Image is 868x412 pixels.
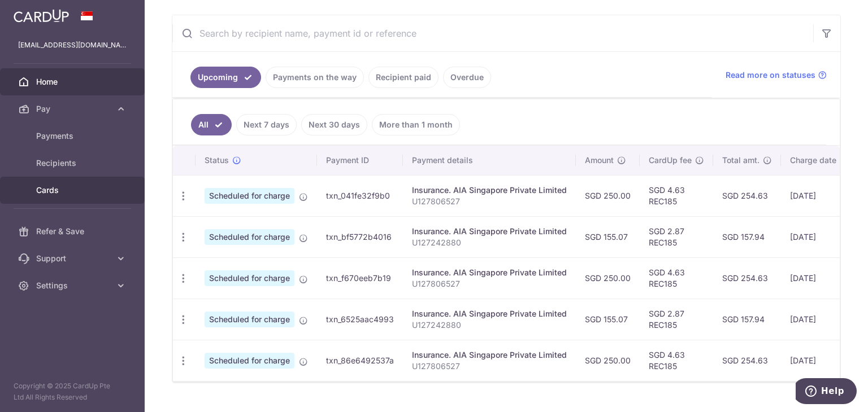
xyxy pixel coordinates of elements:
[640,175,713,216] td: SGD 4.63 REC185
[781,257,858,299] td: [DATE]
[266,67,364,88] a: Payments on the way
[585,155,614,166] span: Amount
[317,216,403,257] td: txn_bf5772b4016
[412,319,567,331] p: U127242880
[172,15,813,51] input: Search by recipient name, payment id or reference
[36,130,111,142] span: Payments
[412,267,567,278] div: Insurance. AIA Singapore Private Limited
[640,340,713,381] td: SGD 4.63 REC185
[640,257,713,299] td: SGD 4.63 REC185
[317,299,403,340] td: txn_6525aac4993
[36,157,111,169] span: Recipients
[713,340,781,381] td: SGD 254.63
[205,270,294,286] span: Scheduled for charge
[640,299,713,340] td: SGD 2.87 REC185
[205,188,294,204] span: Scheduled for charge
[576,216,640,257] td: SGD 155.07
[317,340,403,381] td: txn_86e6492537a
[726,69,827,81] a: Read more on statuses
[713,257,781,299] td: SGD 254.63
[372,114,460,135] a: More than 1 month
[368,67,439,88] a: Recipient paid
[640,216,713,257] td: SGD 2.87 REC185
[576,299,640,340] td: SGD 155.07
[649,155,692,166] span: CardUp fee
[412,361,567,372] p: U127806527
[317,146,403,175] th: Payment ID
[412,237,567,248] p: U127242880
[36,253,111,264] span: Support
[443,67,491,88] a: Overdue
[317,257,403,299] td: txn_f670eeb7b19
[713,299,781,340] td: SGD 157.94
[236,114,297,135] a: Next 7 days
[205,353,294,369] span: Scheduled for charge
[205,155,229,166] span: Status
[576,175,640,216] td: SGD 250.00
[713,175,781,216] td: SGD 254.63
[403,146,576,175] th: Payment details
[205,312,294,327] span: Scheduled for charge
[713,216,781,257] td: SGD 157.94
[412,308,567,319] div: Insurance. AIA Singapore Private Limited
[796,378,857,406] iframe: Opens a widget where you can find more information
[781,216,858,257] td: [DATE]
[412,185,567,196] div: Insurance. AIA Singapore Private Limited
[412,278,567,290] p: U127806527
[576,257,640,299] td: SGD 250.00
[317,175,403,216] td: txn_041fe32f9b0
[191,114,232,135] a: All
[781,175,858,216] td: [DATE]
[412,349,567,361] div: Insurance. AIA Singapore Private Limited
[781,299,858,340] td: [DATE]
[36,76,111,87] span: Home
[36,280,111,291] span: Settings
[18,40,127,51] p: [EMAIL_ADDRESS][DOMAIN_NAME]
[790,155,836,166] span: Charge date
[205,229,294,245] span: Scheduled for charge
[412,226,567,237] div: Insurance. AIA Singapore Private Limited
[301,114,367,135] a: Next 30 days
[190,67,261,88] a: Upcoming
[36,185,111,196] span: Cards
[781,340,858,381] td: [DATE]
[576,340,640,381] td: SGD 250.00
[36,103,111,115] span: Pay
[14,9,69,23] img: CardUp
[36,226,111,237] span: Refer & Save
[412,196,567,207] p: U127806527
[722,155,759,166] span: Total amt.
[726,69,815,81] span: Read more on statuses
